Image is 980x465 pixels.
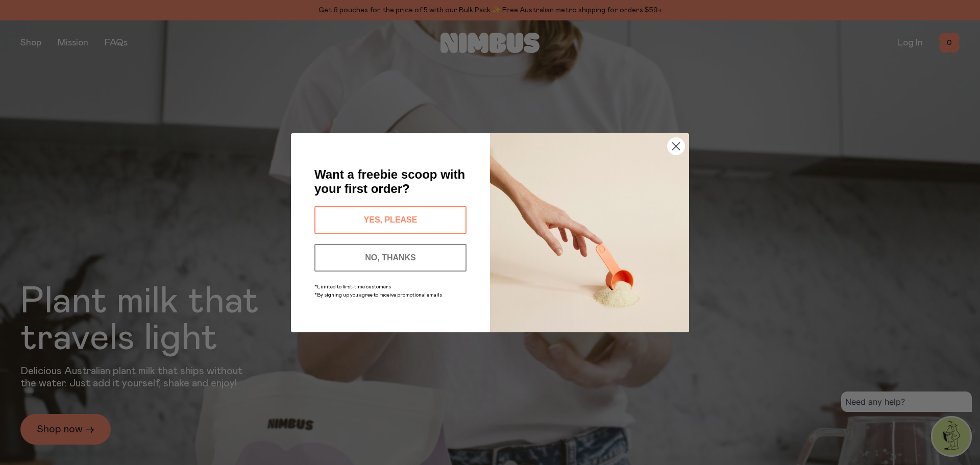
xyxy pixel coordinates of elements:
button: Close dialog [667,137,685,155]
span: Want a freebie scoop with your first order? [314,167,465,195]
button: YES, PLEASE [314,206,467,234]
span: *By signing up you agree to receive promotional emails [314,292,442,298]
button: NO, THANKS [314,244,467,272]
span: *Limited to first-time customers [314,284,391,289]
img: c0d45117-8e62-4a02-9742-374a5db49d45.jpeg [490,133,689,332]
